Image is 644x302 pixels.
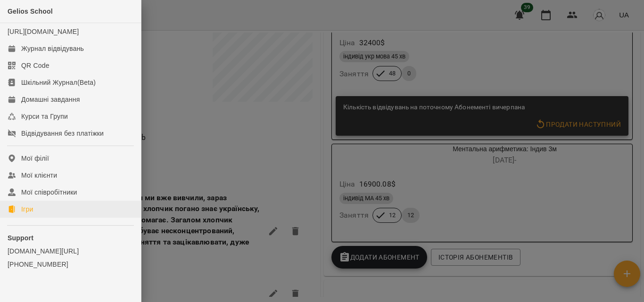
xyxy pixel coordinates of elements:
div: Мої клієнти [21,171,57,180]
div: Шкільний Журнал(Beta) [21,78,96,87]
div: Домашні завдання [21,95,80,104]
a: [PHONE_NUMBER] [8,260,133,269]
p: Support [8,233,133,243]
div: Ігри [21,204,33,214]
div: Мої співробітники [21,188,77,197]
div: Курси та Групи [21,112,68,121]
a: [DOMAIN_NAME][URL] [8,246,133,256]
div: Відвідування без платіжки [21,129,104,138]
div: Журнал відвідувань [21,44,84,53]
div: Мої філії [21,154,49,163]
span: Gelios School [8,8,53,15]
a: [URL][DOMAIN_NAME] [8,28,79,35]
div: QR Code [21,61,50,70]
